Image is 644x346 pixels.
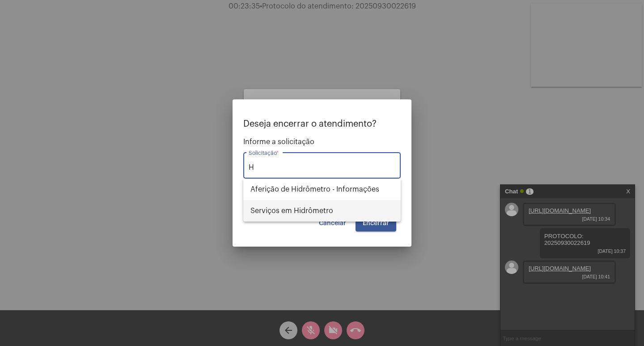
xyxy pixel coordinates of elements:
input: Buscar solicitação [249,163,395,171]
button: Cancelar [312,215,353,231]
span: Serviços em Hidrômetro [250,200,394,222]
button: Encerrar [356,215,396,231]
span: Informe a solicitação [243,138,401,146]
span: Cancelar [319,220,346,226]
p: Deseja encerrar o atendimento? [243,119,401,129]
span: Encerrar [363,220,389,226]
span: Aferição de Hidrômetro - Informações [250,179,394,200]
